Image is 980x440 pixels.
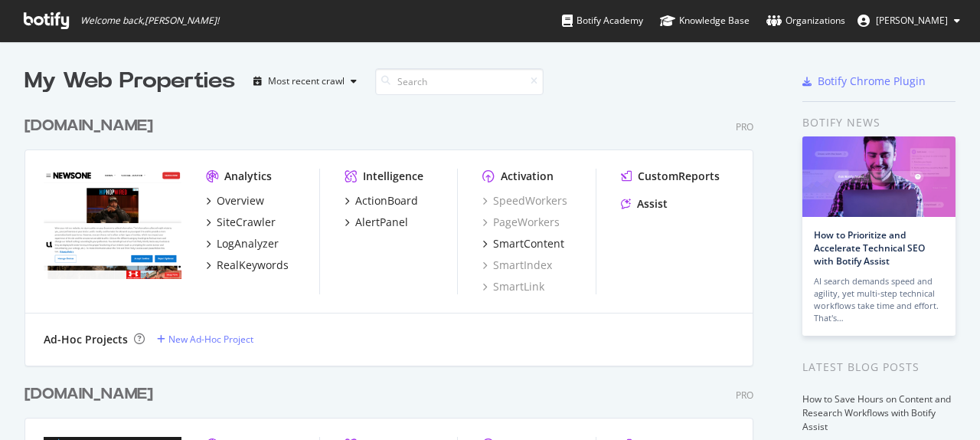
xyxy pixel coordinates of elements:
[802,136,955,217] img: How to Prioritize and Accelerate Technical SEO with Botify Assist
[206,215,276,230] a: SiteCrawler
[24,115,159,137] a: [DOMAIN_NAME]
[621,196,668,212] a: Assist
[217,193,264,209] div: Overview
[24,66,235,97] div: My Web Properties
[345,193,418,209] a: ActionBoard
[268,77,345,86] div: Most recent crawl
[168,333,253,346] div: New Ad-Hoc Project
[375,68,544,95] input: Search
[482,258,552,273] a: SmartIndex
[355,193,418,209] div: ActionBoard
[482,193,567,209] a: SpeedWorkers
[206,236,279,251] a: LogAnalyzer
[206,193,264,209] a: Overview
[802,359,955,376] div: Latest Blog Posts
[482,215,560,230] a: PageWorkers
[818,74,926,89] div: Botify Chrome Plugin
[217,258,289,273] div: RealKeywords
[814,228,925,268] a: How to Prioritize and Accelerate Technical SEO with Botify Assist
[562,13,643,28] div: Botify Academy
[217,236,279,251] div: LogAnalyzer
[80,15,219,27] span: Welcome back, [PERSON_NAME] !
[217,215,276,230] div: SiteCrawler
[345,215,408,230] a: AlertPanel
[736,389,753,402] div: Pro
[24,383,153,406] div: [DOMAIN_NAME]
[482,279,544,294] a: SmartLink
[814,275,944,324] div: AI search demands speed and agility, yet multi-step technical workflows take time and effort. Tha...
[501,169,554,184] div: Activation
[24,115,153,137] div: [DOMAIN_NAME]
[660,13,750,28] div: Knowledge Base
[802,74,926,89] a: Botify Chrome Plugin
[621,169,720,184] a: CustomReports
[736,120,753,133] div: Pro
[638,169,720,184] div: CustomReports
[363,169,423,184] div: Intelligence
[247,69,363,94] button: Most recent crawl
[206,258,289,273] a: RealKeywords
[224,169,272,184] div: Analytics
[766,13,845,28] div: Organizations
[802,114,955,131] div: Botify news
[845,8,972,33] button: [PERSON_NAME]
[482,236,564,251] a: SmartContent
[157,333,253,346] a: New Ad-Hoc Project
[802,392,951,433] a: How to Save Hours on Content and Research Workflows with Botify Assist
[637,196,668,212] div: Assist
[44,332,128,347] div: Ad-Hoc Projects
[44,169,181,279] img: www.newsone.com
[493,236,564,251] div: SmartContent
[876,14,948,27] span: Contessa Schexnayder
[24,383,159,406] a: [DOMAIN_NAME]
[355,215,408,230] div: AlertPanel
